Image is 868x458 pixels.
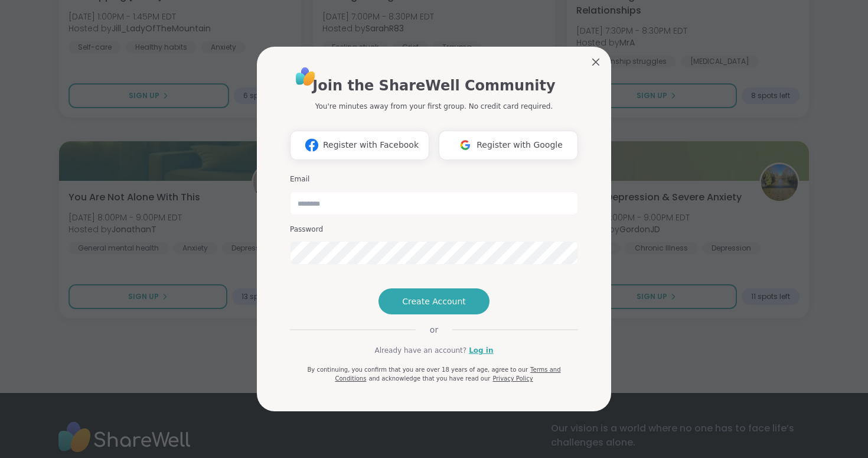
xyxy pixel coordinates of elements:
h3: Password [290,225,578,235]
p: You're minutes away from your first group. No credit card required. [315,101,553,112]
span: and acknowledge that you have read our [368,375,490,382]
button: Register with Google [439,131,578,160]
a: Terms and Conditions [335,366,560,382]
span: By continuing, you confirm that you are over 18 years of age, agree to our [307,366,528,373]
img: ShareWell Logomark [454,134,477,156]
img: ShareWell Logo [292,63,319,90]
span: Already have an account? [374,345,466,356]
h1: Join the ShareWell Community [312,75,555,96]
button: Register with Facebook [290,131,429,160]
span: Register with Google [477,139,563,151]
button: Create Account [378,288,490,314]
span: Register with Facebook [323,139,419,151]
img: ShareWell Logomark [301,134,323,156]
a: Log in [469,345,493,356]
a: Privacy Policy [492,375,533,382]
h3: Email [290,174,578,184]
span: Create Account [402,295,466,307]
span: or [416,324,452,336]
